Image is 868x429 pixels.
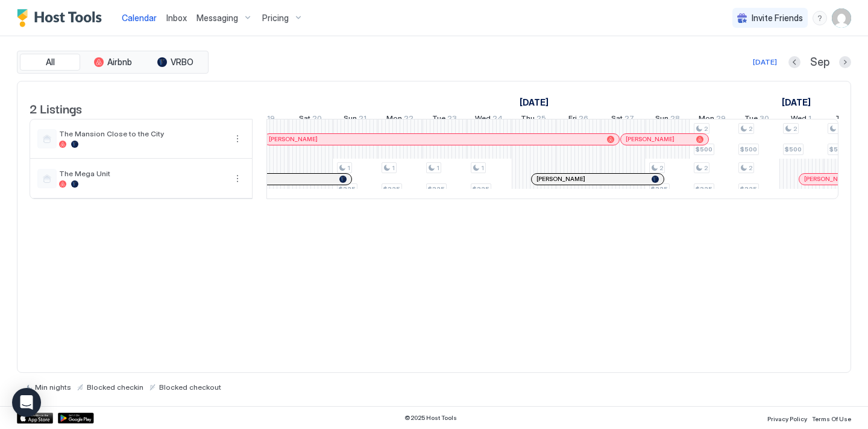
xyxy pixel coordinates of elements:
[339,185,356,193] span: $325
[536,113,546,126] span: 25
[785,145,802,153] span: $500
[344,113,357,126] span: Sun
[312,113,322,126] span: 20
[626,135,675,143] span: [PERSON_NAME]
[779,94,814,111] a: October 1, 2025
[230,132,245,146] button: More options
[741,111,772,129] a: September 30, 2025
[568,113,577,126] span: Fri
[829,145,846,153] span: $500
[17,413,53,424] a: App Store
[197,13,238,24] span: Messaging
[699,113,714,126] span: Mon
[839,56,851,68] button: Next month
[812,415,851,422] span: Terms Of Use
[17,9,107,27] a: Host Tools Logo
[759,113,769,126] span: 30
[107,57,132,68] span: Airbnb
[740,145,757,153] span: $500
[436,164,439,172] span: 1
[749,125,752,133] span: 2
[58,413,94,424] a: Google Play Store
[704,125,708,133] span: 2
[17,51,209,74] div: tab-group
[404,414,457,422] span: © 2025 Host Tools
[429,111,460,129] a: September 23, 2025
[835,113,849,126] span: Thu
[269,135,318,143] span: [PERSON_NAME]
[230,132,245,146] div: menu
[812,412,851,424] a: Terms Of Use
[432,113,445,126] span: Tue
[492,113,503,126] span: 24
[565,111,591,129] a: September 26, 2025
[518,111,549,129] a: September 25, 2025
[87,383,143,392] span: Blocked checkin
[386,113,402,126] span: Mon
[791,113,807,126] span: Wed
[808,113,811,126] span: 1
[166,11,187,24] a: Inbox
[659,164,663,172] span: 2
[267,113,275,126] span: 19
[296,111,325,129] a: September 20, 2025
[753,57,777,68] div: [DATE]
[767,415,807,422] span: Privacy Policy
[752,13,803,24] span: Invite Friends
[744,113,758,126] span: Tue
[159,383,221,392] span: Blocked checkout
[83,54,143,71] button: Airbnb
[341,111,370,129] a: September 21, 2025
[517,94,552,111] a: September 1, 2025
[447,113,457,126] span: 23
[832,8,851,28] div: User profile
[624,113,634,126] span: 27
[383,111,417,129] a: September 22, 2025
[704,164,708,172] span: 2
[122,11,157,24] a: Calendar
[696,111,729,129] a: September 29, 2025
[651,185,668,193] span: $325
[347,164,350,172] span: 1
[608,111,637,129] a: September 27, 2025
[813,11,827,25] div: menu
[59,129,225,138] span: The Mansion Close to the City
[521,113,535,126] span: Thu
[473,185,489,193] span: $325
[30,99,82,117] span: 2 Listings
[12,388,41,417] div: Open Intercom Messenger
[804,175,853,183] span: [PERSON_NAME]
[472,111,506,129] a: September 24, 2025
[122,13,157,23] span: Calendar
[696,145,712,153] span: $500
[810,56,829,69] span: Sep
[262,13,289,24] span: Pricing
[716,113,726,126] span: 29
[696,185,712,193] span: $325
[230,171,245,186] div: menu
[749,164,752,172] span: 2
[536,175,585,183] span: [PERSON_NAME]
[475,113,491,126] span: Wed
[392,164,395,172] span: 1
[230,171,245,186] button: More options
[751,55,779,69] button: [DATE]
[171,57,193,68] span: VRBO
[579,113,588,126] span: 26
[166,13,187,23] span: Inbox
[46,57,55,68] span: All
[767,412,807,424] a: Privacy Policy
[299,113,310,126] span: Sat
[788,56,800,68] button: Previous month
[481,164,484,172] span: 1
[428,185,445,193] span: $325
[740,185,757,193] span: $325
[383,185,400,193] span: $325
[670,113,680,126] span: 28
[611,113,623,126] span: Sat
[359,113,366,126] span: 21
[404,113,414,126] span: 22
